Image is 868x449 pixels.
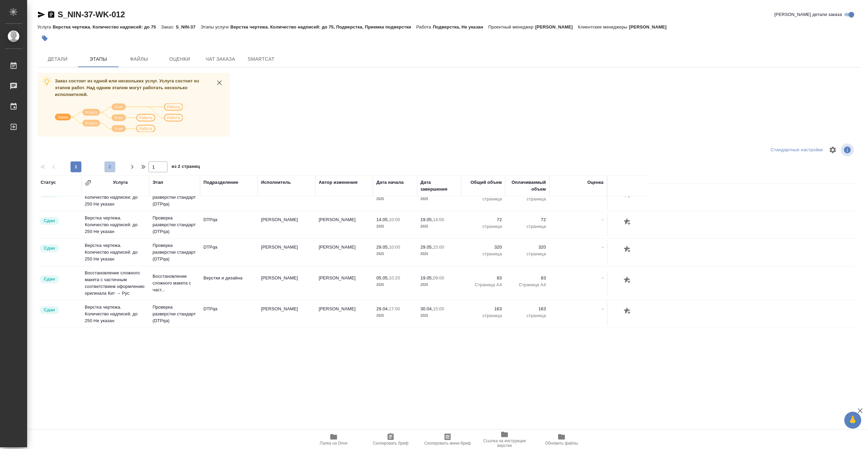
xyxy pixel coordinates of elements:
[465,216,502,223] p: 72
[258,213,315,237] td: [PERSON_NAME]
[389,217,400,222] p: 10:00
[245,55,277,63] span: SmartCat
[172,162,200,172] span: из 2 страниц
[420,251,458,257] p: 2025
[258,240,315,264] td: [PERSON_NAME]
[433,245,444,250] p: 15:00
[214,78,224,88] button: close
[420,217,433,222] p: 19.05,
[465,244,502,251] p: 320
[844,412,861,429] button: 🙏
[58,10,125,19] a: S_NIN-37-WK-012
[258,302,315,326] td: [PERSON_NAME]
[471,179,502,186] div: Общий объем
[81,211,149,238] td: Верстка чертежа. Количество надписей: до 250 Не указан
[376,223,414,230] p: 2025
[774,11,842,18] span: [PERSON_NAME] детали заказа
[44,217,55,224] p: Сдан
[587,179,604,186] div: Оценка
[376,281,414,288] p: 2025
[465,312,502,319] p: страница
[488,24,535,30] p: Проектный менеджер
[258,271,315,295] td: [PERSON_NAME]
[420,312,458,319] p: 2025
[433,306,444,311] p: 15:00
[376,312,414,319] p: 2025
[376,251,414,257] p: 2025
[47,11,55,19] button: Скопировать ссылку
[509,179,546,193] div: Оплачиваемый объем
[420,245,433,250] p: 29.05,
[420,306,433,311] p: 30.04,
[200,186,258,209] td: DTPqa
[153,273,197,293] p: Восстановление сложного макета с част...
[420,223,458,230] p: 2025
[376,217,389,222] p: 14.05,
[82,55,115,63] span: Этапы
[389,245,400,250] p: 10:00
[509,312,546,319] p: страница
[416,24,433,30] p: Работа
[258,186,315,209] td: [PERSON_NAME]
[622,275,633,286] button: Добавить оценку
[81,300,149,328] td: Верстка чертежа. Количество надписей: до 250 Не указан
[44,245,55,252] p: Сдан
[230,24,416,30] p: Верстка чертежа. Количество надписей: до 75, Подверстка, Приемка подверстки
[465,251,502,257] p: страница
[376,275,389,280] p: 05.05,
[465,223,502,230] p: страница
[509,216,546,223] p: 72
[602,306,604,311] a: -
[465,196,502,202] p: страница
[163,55,196,63] span: Оценки
[104,163,115,170] span: 2
[153,242,197,262] p: Проверка разверстки стандарт (DTPqa)
[841,143,855,156] span: Посмотреть информацию
[200,213,258,237] td: DTPqa
[420,275,433,280] p: 19.05,
[315,302,373,326] td: [PERSON_NAME]
[602,217,604,222] a: -
[622,306,633,317] button: Добавить оценку
[113,179,127,186] div: Услуга
[153,304,197,324] p: Проверка разверстки стандарт (DTPqa)
[847,413,859,427] span: 🙏
[153,187,197,208] p: Проверка разверстки стандарт (DTPqa)
[509,281,546,288] p: Страница А4
[389,275,400,280] p: 10:20
[261,179,291,186] div: Исполнитель
[535,24,578,30] p: [PERSON_NAME]
[37,24,53,30] p: Услуга
[389,306,400,311] p: 17:00
[509,275,546,281] p: 83
[200,302,258,326] td: DTPqa
[55,78,199,97] span: Заказ состоит из одной или нескольких услуг. Услуга состоит из этапов работ. Над одним этапом мог...
[315,213,373,237] td: [PERSON_NAME]
[433,217,444,222] p: 14:00
[433,24,488,30] p: Подверстка, Не указан
[153,215,197,235] p: Проверка разверстки стандарт (DTPqa)
[319,179,357,186] div: Автор изменения
[315,240,373,264] td: [PERSON_NAME]
[465,306,502,312] p: 163
[509,196,546,202] p: страница
[376,306,389,311] p: 29.04,
[420,281,458,288] p: 2025
[204,55,237,63] span: Чат заказа
[376,179,403,186] div: Дата начала
[85,179,92,186] button: Сгруппировать
[509,223,546,230] p: страница
[81,266,149,300] td: Восстановление сложного макета с частичным соответствием оформлению оригинала Кит → Рус
[53,24,161,30] p: Верстка чертежа. Количество надписей: до 75
[509,306,546,312] p: 163
[376,245,389,250] p: 29.05,
[622,244,633,255] button: Добавить оценку
[44,276,55,282] p: Сдан
[41,55,74,63] span: Детали
[37,11,45,19] button: Скопировать ссылку для ЯМессенджера
[509,244,546,251] p: 320
[44,307,55,313] p: Сдан
[123,55,155,63] span: Файлы
[81,239,149,266] td: Верстка чертежа. Количество надписей: до 250 Не указан
[420,196,458,202] p: 2025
